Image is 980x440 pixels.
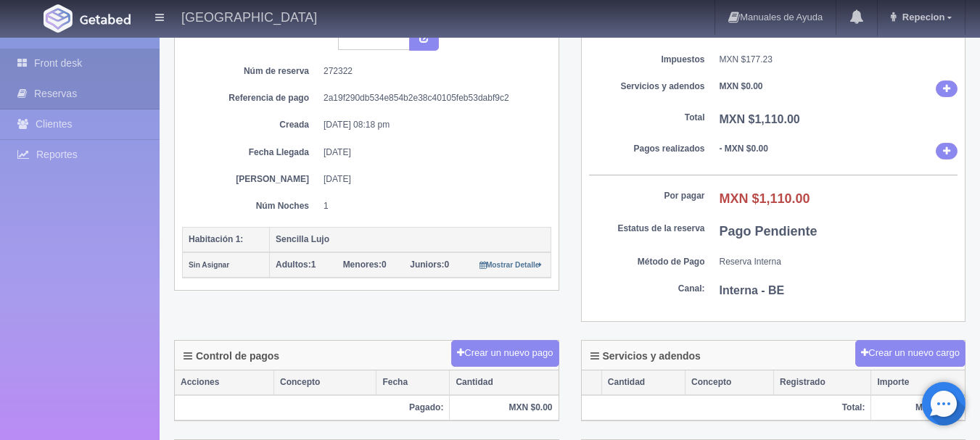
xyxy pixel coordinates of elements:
th: Sencilla Lujo [270,227,551,252]
span: Repecion [899,12,945,22]
dd: [DATE] [324,146,540,159]
b: MXN $0.00 [720,81,763,91]
h4: [GEOGRAPHIC_DATA] [181,7,317,25]
th: Total: [582,395,871,420]
th: MXN $0.00 [450,395,559,420]
small: Mostrar Detalle [479,261,543,269]
dt: Total [589,112,705,124]
th: Cantidad [450,370,559,395]
b: Interna - BE [720,284,785,296]
dd: 2a19f290db534e854b2e38c40105feb53dabf9c2 [324,92,540,104]
th: Concepto [685,370,774,395]
b: - MXN $0.00 [720,144,768,154]
h4: Servicios y adendos [590,351,701,362]
th: Importe [871,370,965,395]
dt: Pagos realizados [589,143,705,155]
dt: Núm de reserva [193,65,309,78]
span: 0 [410,260,449,270]
strong: Menores: [343,260,382,270]
dd: 272322 [324,65,540,78]
b: Habitación 1: [189,234,243,244]
dt: Por pagar [589,190,705,202]
dt: Núm Noches [193,200,309,212]
dt: [PERSON_NAME] [193,173,309,186]
strong: Adultos: [276,260,311,270]
b: Pago Pendiente [720,224,818,238]
th: Cantidad [601,370,685,395]
button: Crear un nuevo pago [451,340,559,367]
a: Mostrar Detalle [479,260,543,270]
dd: MXN $177.23 [720,54,958,66]
dd: 1 [324,200,540,212]
h4: Control de pagos [184,351,279,362]
small: Sin Asignar [189,261,229,269]
th: Fecha [376,370,450,395]
dd: Reserva Interna [720,256,958,268]
button: Crear un nuevo cargo [855,340,965,367]
th: Registrado [774,370,871,395]
b: MXN $1,110.00 [720,113,800,125]
th: Pagado: [175,395,450,420]
dd: [DATE] [324,173,540,186]
dt: Creada [193,119,309,131]
img: Getabed [80,14,131,25]
dt: Referencia de pago [193,92,309,104]
dt: Impuestos [589,54,705,66]
dt: Método de Pago [589,256,705,268]
strong: Juniors: [410,260,444,270]
dt: Servicios y adendos [589,80,705,93]
dt: Canal: [589,283,705,295]
th: Concepto [274,370,376,395]
th: MXN $0.00 [871,395,965,420]
img: Getabed [44,4,73,33]
th: Acciones [175,370,274,395]
dd: [DATE] 08:18 pm [324,119,540,131]
span: 0 [343,260,387,270]
dt: Fecha Llegada [193,146,309,159]
dt: Estatus de la reserva [589,223,705,235]
b: MXN $1,110.00 [720,191,810,206]
span: 1 [276,260,316,270]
